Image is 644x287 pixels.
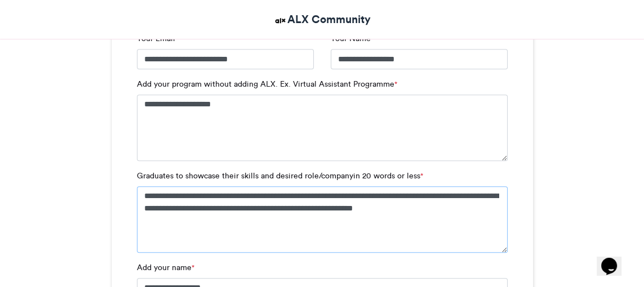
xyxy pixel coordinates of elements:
[597,242,633,276] iframe: chat widget
[273,11,371,28] a: ALX Community
[273,14,287,28] img: ALX Community
[331,33,374,44] label: Your Name
[137,262,194,273] label: Add your name
[137,33,178,44] label: Your Email
[137,170,423,182] label: Graduates to showcase their skills and desired role/companyin 20 words or less
[137,78,397,90] label: Add your program without adding ALX. Ex. Virtual Assistant Programme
